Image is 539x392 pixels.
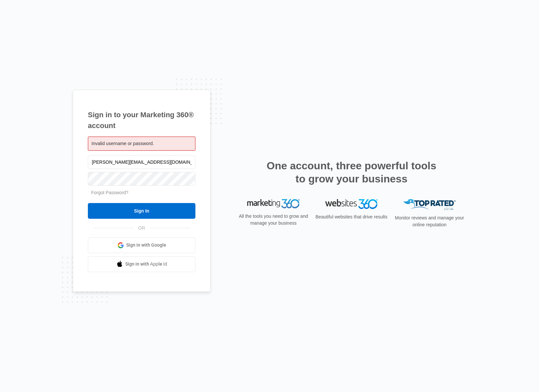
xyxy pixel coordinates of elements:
input: Sign In [88,203,195,219]
span: OR [134,225,150,232]
a: Sign in with Apple Id [88,256,195,272]
img: Websites 360 [325,199,378,209]
a: Forgot Password? [91,190,129,195]
a: Sign in with Google [88,237,195,253]
span: Sign in with Apple Id [125,261,167,268]
p: Beautiful websites that drive results [315,214,388,220]
img: Marketing 360 [247,199,300,208]
input: Email [88,155,195,169]
h2: One account, three powerful tools to grow your business [265,159,438,185]
h1: Sign in to your Marketing 360® account [88,109,195,131]
span: Sign in with Google [126,242,166,249]
p: Monitor reviews and manage your online reputation [393,215,466,228]
img: Top Rated Local [403,199,456,210]
p: All the tools you need to grow and manage your business [237,213,310,227]
span: Invalid username or password. [91,141,154,146]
